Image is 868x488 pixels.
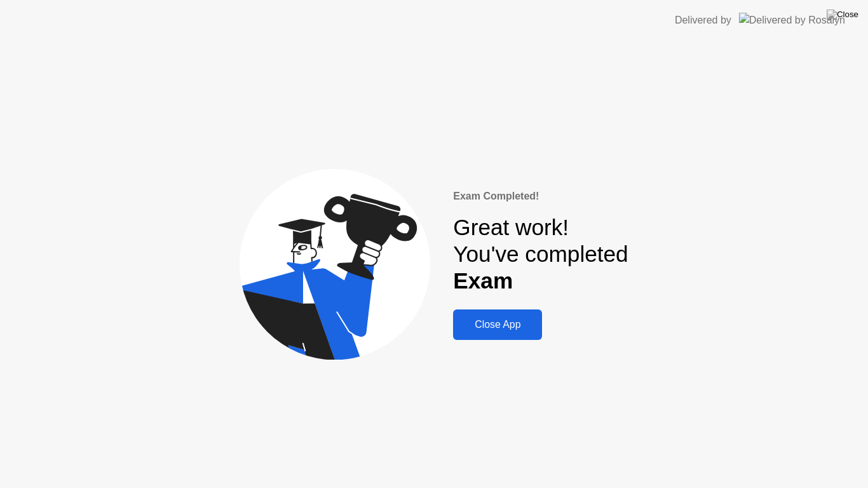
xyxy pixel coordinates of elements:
b: Exam [453,268,513,293]
img: Delivered by Rosalyn [739,13,845,27]
div: Close App [457,319,538,330]
div: Exam Completed! [453,189,628,204]
div: Great work! You've completed [453,214,628,295]
button: Close App [453,309,542,340]
img: Close [827,10,858,20]
div: Delivered by [675,13,731,28]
